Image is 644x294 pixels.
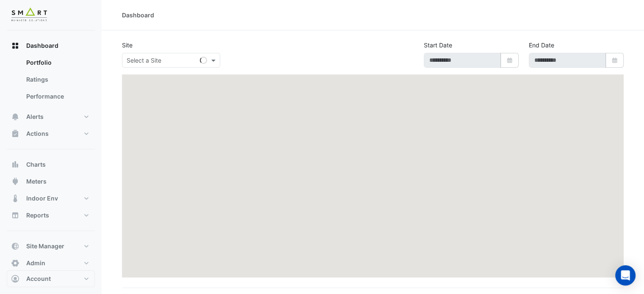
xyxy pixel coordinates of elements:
[26,113,44,121] span: Alerts
[11,41,19,50] app-icon: Dashboard
[26,160,46,169] span: Charts
[19,54,95,71] a: Portfolio
[7,108,95,125] button: Alerts
[26,41,58,50] span: Dashboard
[26,259,45,267] span: Admin
[529,41,554,49] label: End Date
[11,259,19,267] app-icon: Admin
[26,275,51,283] span: Account
[11,177,19,186] app-icon: Meters
[615,265,636,286] div: Open Intercom Messenger
[7,37,95,54] button: Dashboard
[11,211,19,220] app-icon: Reports
[26,242,64,250] span: Site Manager
[7,156,95,173] button: Charts
[11,242,19,250] app-icon: Site Manager
[11,160,19,169] app-icon: Charts
[122,41,133,49] label: Site
[10,7,48,24] img: Company Logo
[7,238,95,255] button: Site Manager
[26,211,49,220] span: Reports
[7,173,95,190] button: Meters
[122,11,154,19] div: Dashboard
[11,129,19,138] app-icon: Actions
[7,270,95,287] button: Account
[19,88,95,105] a: Performance
[7,54,95,108] div: Dashboard
[7,190,95,207] button: Indoor Env
[19,71,95,88] a: Ratings
[11,194,19,203] app-icon: Indoor Env
[424,41,452,49] label: Start Date
[11,113,19,121] app-icon: Alerts
[26,129,49,138] span: Actions
[26,194,58,203] span: Indoor Env
[7,255,95,272] button: Admin
[26,177,47,186] span: Meters
[7,207,95,224] button: Reports
[7,125,95,142] button: Actions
